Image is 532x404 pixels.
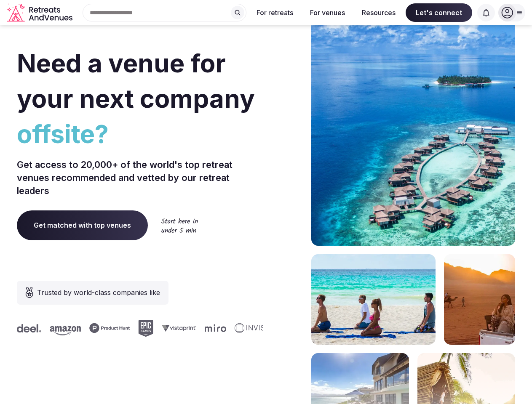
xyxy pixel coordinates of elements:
svg: Invisible company logo [227,323,274,333]
svg: Epic Games company logo [131,320,146,337]
span: Let's connect [406,3,472,22]
span: Need a venue for your next company [17,48,255,114]
button: For retreats [250,3,300,22]
img: yoga on tropical beach [311,254,436,345]
span: offsite? [17,116,263,151]
svg: Deel company logo [10,324,34,332]
svg: Miro company logo [198,324,219,332]
p: Get access to 20,000+ of the world's top retreat venues recommended and vetted by our retreat lea... [17,158,263,197]
button: For venues [303,3,352,22]
a: Visit the homepage [7,3,74,22]
img: Start here in under 5 min [161,218,198,233]
span: Trusted by world-class companies like [37,287,160,298]
button: Resources [355,3,402,22]
img: woman sitting in back of truck with camels [444,254,515,345]
svg: Vistaprint company logo [155,324,189,332]
a: Get matched with top venues [17,210,148,240]
svg: Retreats and Venues company logo [7,3,74,22]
